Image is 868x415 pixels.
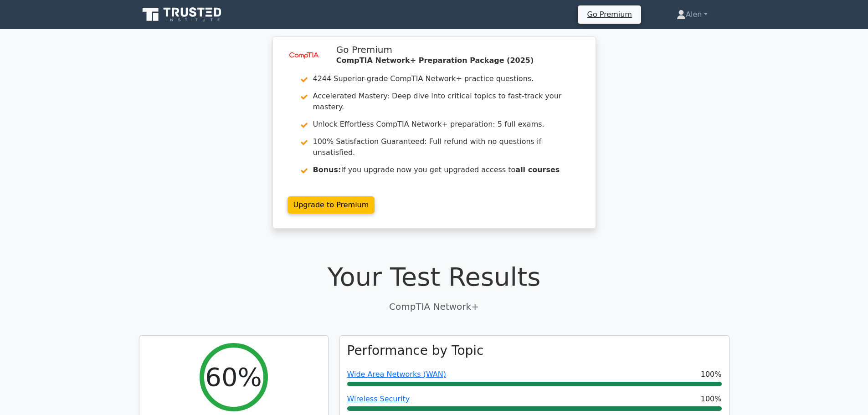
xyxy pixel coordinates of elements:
h2: 60% [205,362,262,392]
p: CompTIA Network+ [139,300,729,313]
a: Wide Area Networks (WAN) [347,370,446,379]
a: Wireless Security [347,395,410,403]
a: Go Premium [581,8,637,20]
h1: Your Test Results [139,261,729,292]
a: Upgrade to Premium [288,196,375,214]
span: 100% [701,369,722,380]
span: 100% [701,394,722,405]
a: Alen [655,5,729,24]
h3: Performance by Topic [347,343,484,359]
